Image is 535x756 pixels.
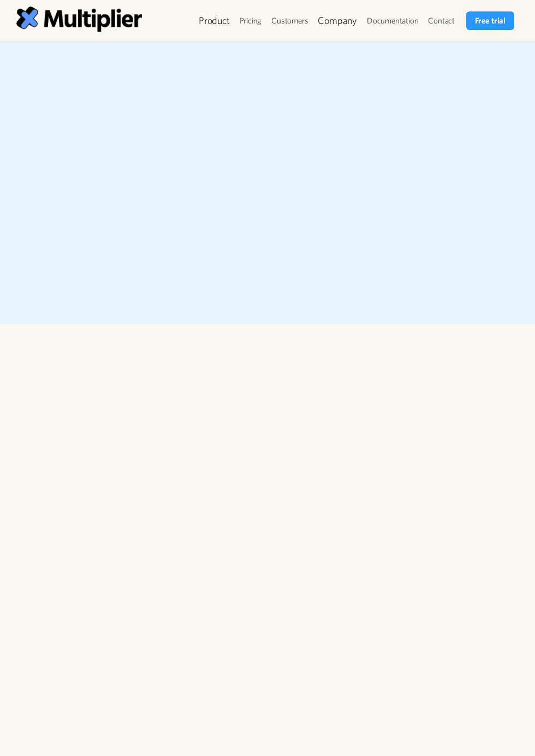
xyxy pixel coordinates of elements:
a: Customers [266,11,313,30]
a: Pricing [235,11,267,30]
strong: No More Guesswork—Fast, Secure Access Every Time [16,342,241,394]
a: Contact [423,11,460,30]
strong: Eliminate Access Request Chaos in JSM [16,69,253,138]
div: Product [194,11,235,30]
p: Ever feel like your team is trapped in a game of telephone? A user requests access to an app, but... [16,400,259,606]
div: Company [313,11,362,30]
a: Documentation [362,11,423,30]
strong: Give Employees One Place to Request Access to Everything [276,633,515,684]
p: Hundreds of access requests every month. Manual approvals. Constant follow-ups. Your team is drow... [16,156,259,259]
div: Product [199,14,230,27]
a: Free trial [466,11,514,30]
a: Try for free [16,268,259,293]
div: Company [318,14,357,27]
